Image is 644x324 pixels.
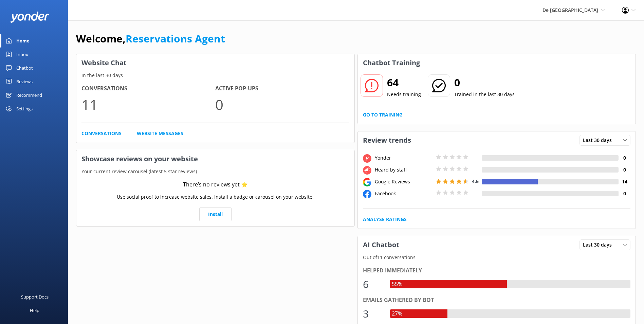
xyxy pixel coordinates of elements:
[390,309,404,318] div: 27%
[358,131,416,149] h3: Review trends
[16,88,42,102] div: Recommend
[16,75,33,88] div: Reviews
[363,296,631,305] div: Emails gathered by bot
[137,130,183,137] a: Website Messages
[454,74,515,91] h2: 0
[358,54,425,72] h3: Chatbot Training
[454,91,515,98] p: Trained in the last 30 days
[358,254,636,261] p: Out of 11 conversations
[373,178,434,185] div: Google Reviews
[81,93,215,116] p: 11
[183,180,248,189] div: There’s no reviews yet ⭐
[76,150,354,168] h3: Showcase reviews on your website
[76,54,354,72] h3: Website Chat
[76,31,225,47] h1: Welcome,
[363,111,403,119] a: Go to Training
[30,304,39,317] div: Help
[76,72,354,79] p: In the last 30 days
[373,166,434,174] div: Heard by staff
[619,166,630,174] h4: 0
[390,280,404,289] div: 55%
[10,12,49,23] img: yonder-white-logo.png
[117,193,314,201] p: Use social proof to increase website sales. Install a badge or carousel on your website.
[76,168,354,175] p: Your current review carousel (latest 5 star reviews)
[619,190,630,197] h4: 0
[619,154,630,162] h4: 0
[373,190,434,197] div: Facebook
[583,241,616,249] span: Last 30 days
[387,74,421,91] h2: 64
[542,7,598,13] span: De [GEOGRAPHIC_DATA]
[126,32,225,46] a: Reservations Agent
[363,276,383,292] div: 6
[583,137,616,144] span: Last 30 days
[215,84,349,93] h4: Active Pop-ups
[363,216,407,223] a: Analyse Ratings
[215,93,349,116] p: 0
[16,102,33,115] div: Settings
[363,266,631,275] div: Helped immediately
[619,178,630,185] h4: 14
[358,236,404,254] h3: AI Chatbot
[16,61,33,75] div: Chatbot
[363,306,383,322] div: 3
[472,178,479,184] span: 4.6
[16,48,28,61] div: Inbox
[21,290,49,304] div: Support Docs
[373,154,434,162] div: Yonder
[16,34,30,48] div: Home
[81,130,122,137] a: Conversations
[387,91,421,98] p: Needs training
[199,208,232,221] a: Install
[81,84,215,93] h4: Conversations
